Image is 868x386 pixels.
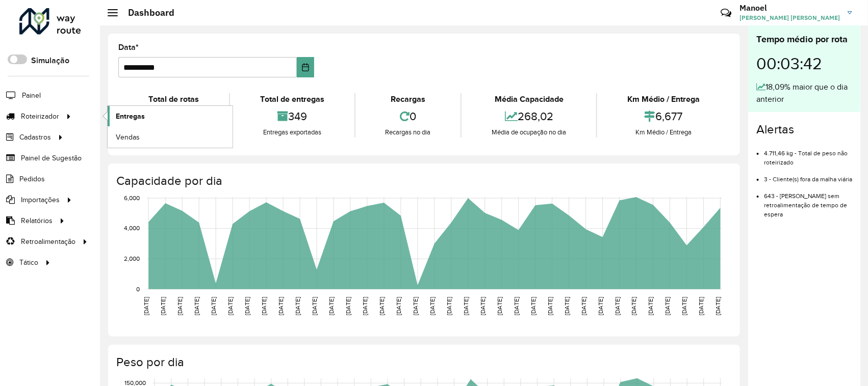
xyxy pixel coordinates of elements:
[412,297,419,315] text: [DATE]
[116,132,140,143] span: Vendas
[665,297,671,315] text: [DATE]
[19,174,45,184] span: Pedidos
[479,297,486,315] text: [DATE]
[116,111,145,122] span: Entregas
[648,297,654,315] text: [DATE]
[597,297,604,315] text: [DATE]
[395,297,402,315] text: [DATE]
[358,93,458,105] div: Recargas
[756,81,852,105] div: 18,09% maior que o dia anterior
[124,225,140,232] text: 4,000
[19,132,51,143] span: Cadastros
[464,105,594,127] div: 268,02
[345,297,351,315] text: [DATE]
[261,297,267,315] text: [DATE]
[446,297,452,315] text: [DATE]
[715,2,737,24] a: Contato Rápido
[547,297,553,315] text: [DATE]
[739,3,840,13] h3: Manoel
[739,13,840,22] span: [PERSON_NAME] [PERSON_NAME]
[698,297,705,315] text: [DATE]
[124,256,140,262] text: 2,000
[118,7,174,18] h2: Dashboard
[580,297,587,315] text: [DATE]
[564,297,570,315] text: [DATE]
[108,127,233,147] a: Vendas
[756,33,852,46] div: Tempo médio por rota
[116,355,730,370] h4: Peso por dia
[244,297,250,315] text: [DATE]
[21,111,59,122] span: Roteirizador
[764,167,852,184] li: 3 - Cliente(s) fora da malha viária
[764,141,852,167] li: 4.711,46 kg - Total de peso não roteirizado
[108,106,233,126] a: Entregas
[429,297,436,315] text: [DATE]
[464,93,594,105] div: Média Capacidade
[464,127,594,137] div: Média de ocupação no dia
[124,195,140,201] text: 6,000
[19,257,38,268] span: Tático
[297,57,314,77] button: Choose Date
[600,105,727,127] div: 6,677
[118,41,139,53] label: Data
[136,286,140,292] text: 0
[681,297,688,315] text: [DATE]
[21,236,75,247] span: Retroalimentação
[160,297,166,315] text: [DATE]
[358,105,458,127] div: 0
[764,184,852,219] li: 643 - [PERSON_NAME] sem retroalimentação de tempo de espera
[176,297,183,315] text: [DATE]
[210,297,217,315] text: [DATE]
[496,297,503,315] text: [DATE]
[358,127,458,137] div: Recargas no dia
[21,153,82,163] span: Painel de Sugestão
[530,297,537,315] text: [DATE]
[116,174,730,188] h4: Capacidade por dia
[193,297,200,315] text: [DATE]
[614,297,621,315] text: [DATE]
[121,93,226,105] div: Total de rotas
[362,297,368,315] text: [DATE]
[277,297,284,315] text: [DATE]
[294,297,301,315] text: [DATE]
[233,105,352,127] div: 349
[513,297,520,315] text: [DATE]
[21,215,53,226] span: Relatórios
[233,127,352,137] div: Entregas exportadas
[600,93,727,105] div: Km Médio / Entrega
[21,195,60,205] span: Importações
[233,93,352,105] div: Total de entregas
[22,90,41,101] span: Painel
[756,122,852,137] h4: Alertas
[463,297,469,315] text: [DATE]
[631,297,637,315] text: [DATE]
[328,297,335,315] text: [DATE]
[756,46,852,81] div: 00:03:42
[143,297,149,315] text: [DATE]
[227,297,234,315] text: [DATE]
[311,297,318,315] text: [DATE]
[600,127,727,137] div: Km Médio / Entrega
[715,297,722,315] text: [DATE]
[378,297,385,315] text: [DATE]
[31,54,69,67] label: Simulação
